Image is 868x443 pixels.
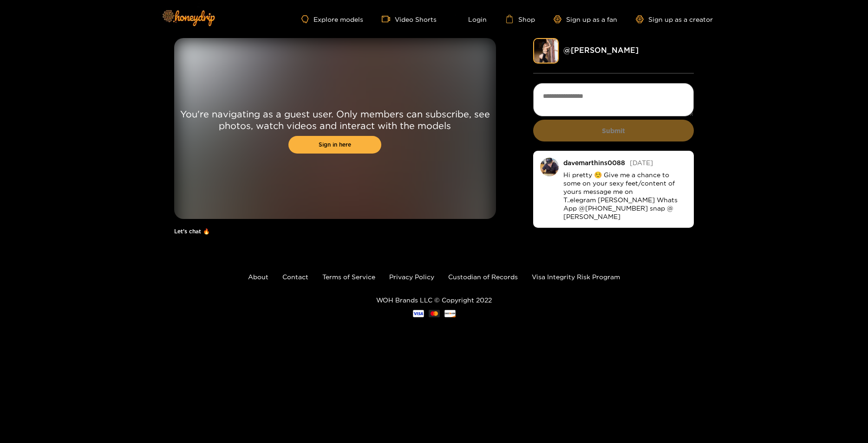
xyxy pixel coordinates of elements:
div: davemarthins0088 [563,159,625,166]
a: Shop [505,15,535,23]
a: Sign up as a creator [636,15,713,23]
a: Terms of Service [322,273,375,280]
a: About [248,273,268,280]
p: Hi pretty ☺️ Give me a chance to some on your sexy feet/content of yours message me on T..elegram... [563,171,687,221]
a: Sign up as a fan [554,15,617,23]
a: Explore models [301,15,363,23]
a: Sign in here [288,136,381,154]
a: @ [PERSON_NAME] [563,46,639,54]
a: Login [455,15,487,23]
img: heathermarie [533,38,559,64]
a: Custodian of Records [448,273,518,280]
a: Privacy Policy [389,273,434,280]
img: o3nvo-fb_img_1731113975378.jpg [540,158,559,176]
button: Submit [533,120,694,141]
span: [DATE] [630,159,653,166]
a: Contact [282,273,308,280]
h1: Let's chat 🔥 [174,228,496,235]
span: video-camera [382,15,395,23]
a: Video Shorts [382,15,437,23]
a: Visa Integrity Risk Program [532,273,620,280]
p: You're navigating as a guest user. Only members can subscribe, see photos, watch videos and inter... [174,108,496,131]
